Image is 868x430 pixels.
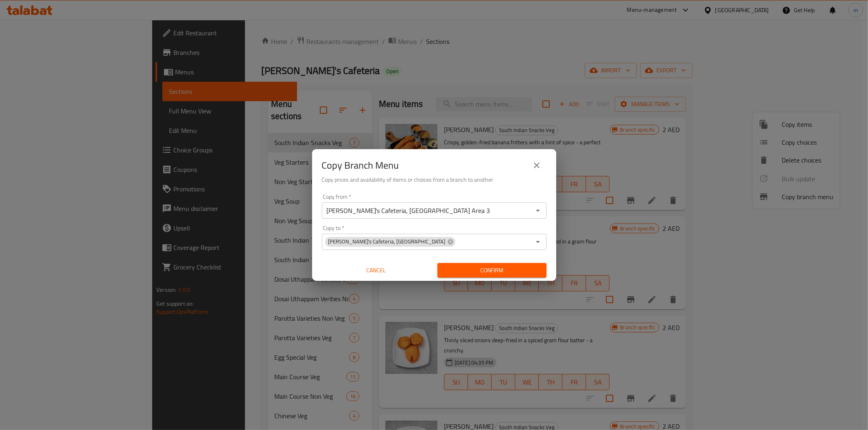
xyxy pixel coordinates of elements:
h6: Copy prices and availability of items or choices from a branch to another [322,175,547,184]
h2: Copy Branch Menu [322,159,399,172]
button: Open [532,236,544,248]
span: Confirm [444,265,540,276]
button: Open [532,205,544,216]
div: [PERSON_NAME]'s Cafeteria, [GEOGRAPHIC_DATA] [325,237,455,247]
button: Confirm [437,263,547,278]
span: Cancel [325,265,428,276]
button: Cancel [322,263,431,278]
span: [PERSON_NAME]'s Cafeteria, [GEOGRAPHIC_DATA] [325,238,449,245]
button: close [527,156,547,175]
